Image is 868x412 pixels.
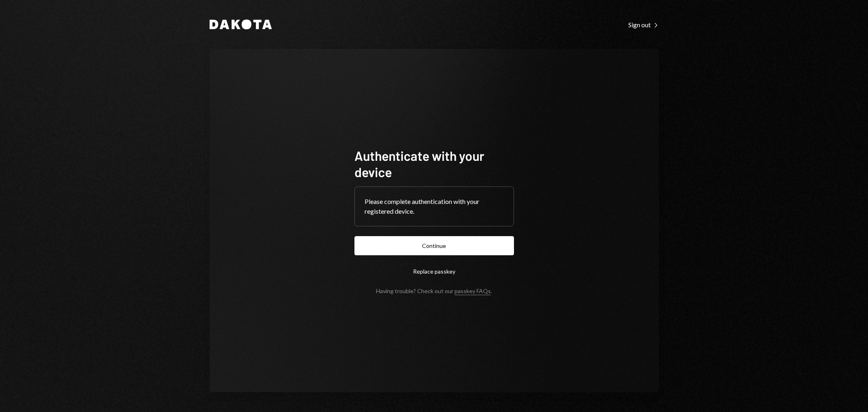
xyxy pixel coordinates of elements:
[628,20,659,29] a: Sign out
[455,287,491,295] a: passkey FAQs
[354,147,514,180] h1: Authenticate with your device
[376,287,492,294] div: Having trouble? Check out our .
[628,21,659,29] div: Sign out
[354,236,514,255] button: Continue
[354,262,514,281] button: Replace passkey
[365,197,504,216] div: Please complete authentication with your registered device.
